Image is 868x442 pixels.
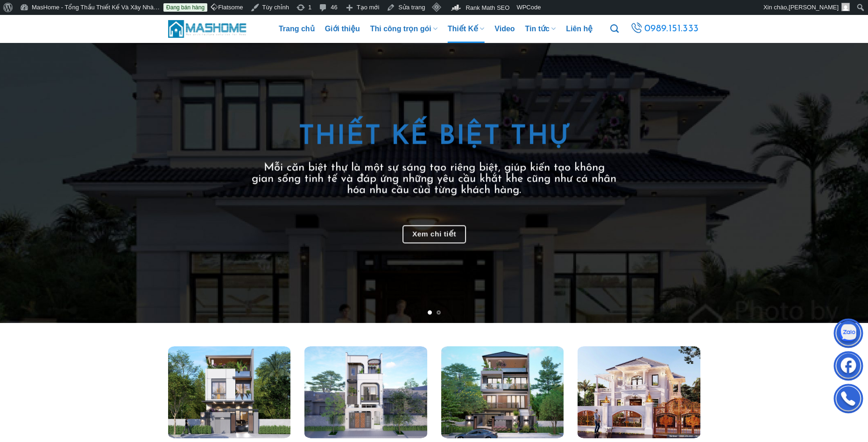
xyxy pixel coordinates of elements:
span: Xem chi tiết [412,229,456,240]
span: 0989.151.333 [643,21,701,37]
img: Thiết kế kiến trúc 6 [578,346,700,438]
a: Tin tức [525,15,556,43]
a: Đang bán hàng [163,3,207,12]
span: Rank Math SEO [466,4,509,11]
img: MasHome – Tổng Thầu Thiết Kế Và Xây Nhà Trọn Gói [168,19,247,39]
a: Giới thiệu [325,15,360,43]
a: Tìm kiếm [610,19,619,39]
img: Thiết kế kiến trúc 5 [441,346,564,438]
img: Zalo [834,321,862,349]
a: Thiết Kế [448,15,485,43]
a: Xem chi tiết [402,225,466,244]
a: Thi công trọn gói [370,15,438,43]
h3: Mỗi căn biệt thự là một sự sáng tạo riêng biệt, giúp kiến tạo không gian sống tinh tế và đáp ứng ... [251,162,617,196]
img: Facebook [834,353,862,381]
span: [PERSON_NAME] [789,4,839,11]
img: Thiết kế kiến trúc 4 [304,346,427,438]
a: Trang chủ [279,15,315,43]
strong: THIẾT KẾ biệt thự [298,124,570,150]
a: Video [494,15,515,43]
img: Phone [834,386,862,414]
li: Page dot 2 [437,310,441,315]
a: 0989.151.333 [627,20,702,38]
li: Page dot 1 [428,310,432,315]
a: Liên hệ [566,15,593,43]
img: Thiết kế kiến trúc 3 [168,346,291,438]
